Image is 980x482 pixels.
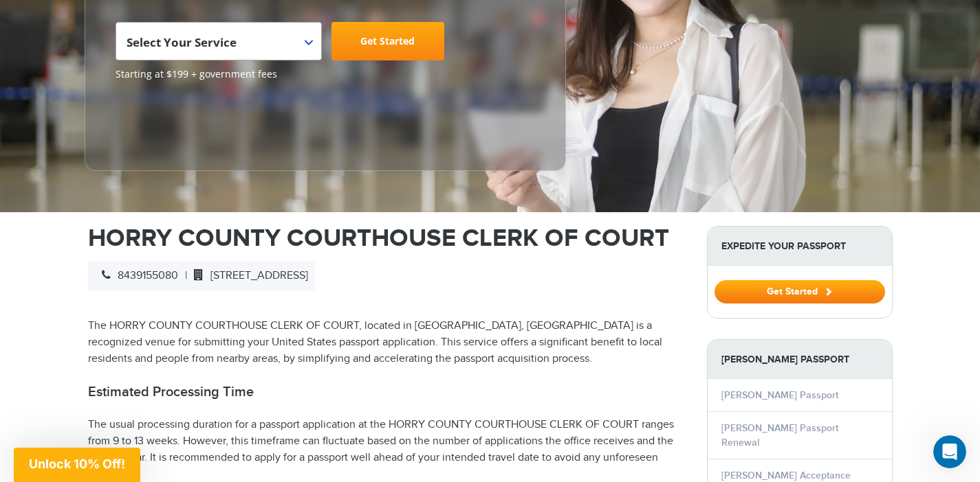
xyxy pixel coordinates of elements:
[127,34,237,50] span: Select Your Service
[933,435,966,468] iframe: Intercom live chat
[116,67,535,81] span: Starting at $199 + government fees
[29,457,125,471] span: Unlock 10% Off!
[715,286,885,297] a: Get Started
[88,318,686,367] p: The HORRY COUNTY COURTHOUSE CLERK OF COURT, located in [GEOGRAPHIC_DATA], [GEOGRAPHIC_DATA] is a ...
[88,226,686,251] h1: HORRY COUNTY COURTHOUSE CLERK OF COURT
[116,22,322,60] span: Select Your Service
[88,384,686,400] h2: Estimated Processing Time
[708,227,892,266] strong: Expedite Your Passport
[14,448,140,482] div: Unlock 10% Off!
[708,340,892,379] strong: [PERSON_NAME] Passport
[116,88,219,157] iframe: Customer reviews powered by Trustpilot
[715,280,885,303] button: Get Started
[331,22,444,60] a: Get Started
[127,27,307,66] span: Select Your Service
[95,269,178,282] span: 8439155080
[88,261,315,291] div: |
[721,389,838,401] a: [PERSON_NAME] Passport
[187,269,308,282] span: [STREET_ADDRESS]
[721,422,838,448] a: [PERSON_NAME] Passport Renewal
